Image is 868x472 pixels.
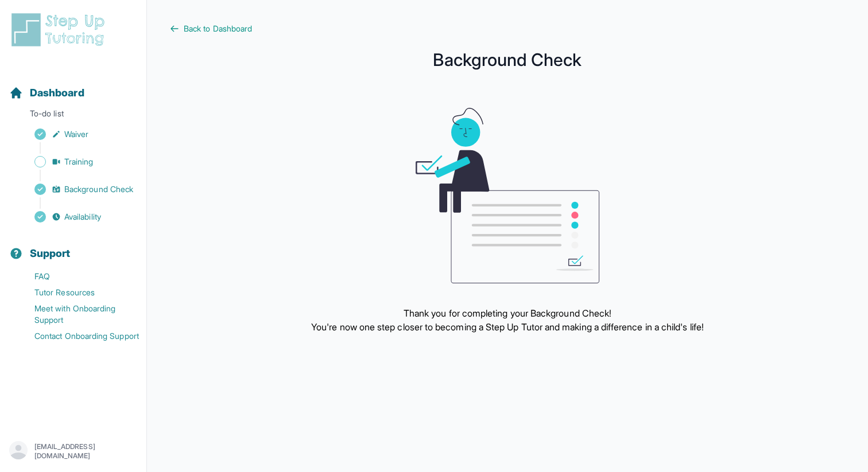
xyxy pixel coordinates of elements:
button: Dashboard [5,67,142,106]
img: meeting graphic [416,108,599,283]
span: Availability [64,211,101,223]
a: Tutor Resources [9,284,146,301]
a: Contact Onboarding Support [9,328,146,344]
span: Waiver [64,128,88,140]
p: [EMAIL_ADDRESS][DOMAIN_NAME] [34,442,137,461]
a: FAQ [9,268,146,284]
span: Support [30,245,71,262]
a: Availability [9,209,146,225]
img: logo [9,11,111,48]
span: Background Check [64,184,133,195]
a: Training [9,154,146,170]
p: To-do list [5,108,142,124]
a: Back to Dashboard [170,23,845,34]
a: Waiver [9,126,146,142]
span: Dashboard [30,85,84,101]
p: You're now one step closer to becoming a Step Up Tutor and making a difference in a child's life! [311,320,704,334]
span: Training [64,156,94,167]
a: Background Check [9,181,146,197]
h1: Background Check [170,53,845,67]
a: Dashboard [9,85,84,101]
button: Support [5,227,142,266]
button: [EMAIL_ADDRESS][DOMAIN_NAME] [9,441,137,462]
p: Thank you for completing your Background Check! [311,306,704,320]
span: Back to Dashboard [184,23,252,34]
a: Meet with Onboarding Support [9,301,146,328]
